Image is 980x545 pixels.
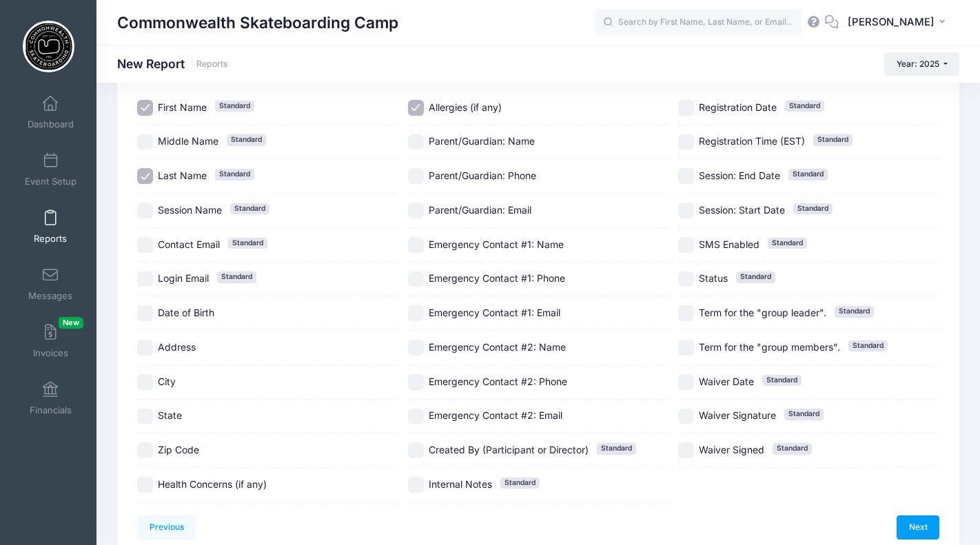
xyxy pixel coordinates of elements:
input: Internal NotesStandard [408,477,424,493]
span: Term for the "group members". [699,341,840,353]
input: First NameStandard [137,100,153,116]
span: City [158,376,176,387]
span: Financials [30,404,72,416]
button: [PERSON_NAME] [839,7,959,39]
span: Allergies (if any) [429,101,502,113]
span: Standard [848,340,888,351]
input: Date of Birth [137,305,153,321]
span: Emergency Contact #1: Phone [429,272,565,284]
a: Reports [196,59,228,70]
span: Zip Code [158,444,199,455]
input: Term for the "group members".Standard [678,340,694,356]
span: Year: 2025 [897,59,939,69]
span: Messages [28,290,72,302]
input: Waiver SignatureStandard [678,409,694,424]
span: Emergency Contact #2: Name [429,341,566,353]
span: Standard [228,238,267,249]
span: Emergency Contact #1: Email [429,307,560,318]
input: Parent/Guardian: Name [408,134,424,150]
input: Emergency Contact #1: Email [408,305,424,321]
input: Emergency Contact #1: Name [408,237,424,253]
span: State [158,409,182,421]
a: Financials [18,374,83,422]
span: Standard [785,101,824,112]
a: Reports [18,203,83,251]
input: Session: Start DateStandard [678,203,694,218]
span: Address [158,341,196,353]
span: Session: Start Date [699,204,785,216]
input: Created By (Participant or Director)Standard [408,442,424,458]
span: Date of Birth [158,307,214,318]
a: Next [897,515,939,539]
span: Session: End Date [699,169,780,181]
input: SMS EnabledStandard [678,237,694,253]
input: Emergency Contact #2: Email [408,409,424,424]
span: Standard [788,169,828,180]
span: Emergency Contact #2: Email [429,409,562,421]
input: Session NameStandard [137,203,153,218]
span: Middle Name [158,135,218,147]
input: Session: End DateStandard [678,168,694,184]
span: Waiver Date [699,376,754,387]
span: Health Concerns (if any) [158,478,267,490]
span: Parent/Guardian: Name [429,135,535,147]
span: Parent/Guardian: Email [429,204,531,216]
span: Session Name [158,204,222,216]
input: Contact EmailStandard [137,237,153,253]
input: Login EmailStandard [137,271,153,287]
span: Standard [784,409,824,420]
span: Internal Notes [429,478,492,490]
input: Health Concerns (if any) [137,477,153,493]
input: Search by First Name, Last Name, or Email... [595,9,802,37]
button: Year: 2025 [884,52,959,76]
span: Invoices [33,347,68,359]
input: Term for the "group leader".Standard [678,305,694,321]
span: Standard [762,375,802,386]
input: Zip Code [137,442,153,458]
input: Address [137,340,153,356]
span: Event Setup [25,176,76,187]
span: SMS Enabled [699,238,759,250]
span: Waiver Signature [699,409,776,421]
input: State [137,409,153,424]
span: New [59,317,83,329]
a: InvoicesNew [18,317,83,365]
span: Standard [813,134,853,145]
span: First Name [158,101,207,113]
input: Emergency Contact #2: Name [408,340,424,356]
span: Registration Date [699,101,777,113]
span: [PERSON_NAME] [848,14,935,30]
span: Last Name [158,169,207,181]
input: Allergies (if any) [408,100,424,116]
input: Middle NameStandard [137,134,153,150]
span: Standard [793,203,833,214]
span: Emergency Contact #2: Phone [429,376,567,387]
span: Waiver Signed [699,444,764,455]
input: StatusStandard [678,271,694,287]
span: Created By (Participant or Director) [429,444,589,455]
a: Event Setup [18,145,83,194]
input: Parent/Guardian: Email [408,203,424,218]
span: Reports [34,233,67,245]
span: Registration Time (EST) [699,135,805,147]
span: Login Email [158,272,209,284]
span: Standard [215,101,254,112]
input: Emergency Contact #2: Phone [408,374,424,390]
span: Standard [230,203,269,214]
input: Registration Time (EST)Standard [678,134,694,150]
input: Waiver DateStandard [678,374,694,390]
a: Messages [18,260,83,308]
span: Parent/Guardian: Phone [429,169,536,181]
span: Standard [215,169,254,180]
h1: New Report [117,56,228,71]
input: Registration DateStandard [678,100,694,116]
input: Parent/Guardian: Phone [408,168,424,184]
span: Emergency Contact #1: Name [429,238,564,250]
span: Contact Email [158,238,220,250]
span: Standard [736,271,775,282]
img: Commonwealth Skateboarding Camp [23,21,74,72]
a: Dashboard [18,88,83,136]
input: Last NameStandard [137,168,153,184]
input: Waiver SignedStandard [678,442,694,458]
h1: Commonwealth Skateboarding Camp [117,7,398,39]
